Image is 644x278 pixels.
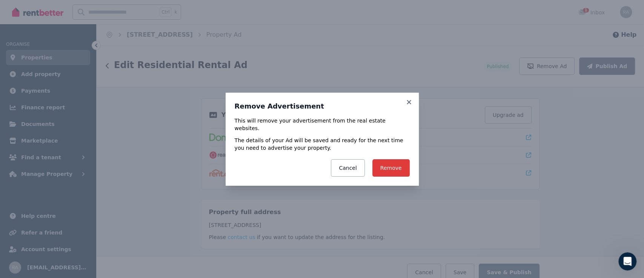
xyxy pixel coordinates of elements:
[235,137,410,152] p: The details of your Ad will be saved and ready for the next time you need to advertise your prope...
[372,159,410,177] button: Remove
[235,117,410,132] p: This will remove your advertisement from the real estate websites.
[235,102,410,111] h3: Remove Advertisement
[6,225,13,232] span: 😐
[331,159,364,177] button: Cancel
[6,225,13,232] span: neutral face reaction
[12,225,19,232] span: 😃
[240,3,255,17] button: Collapse window
[5,3,19,17] button: go back
[618,252,636,270] iframe: Intercom live chat
[12,225,19,232] span: smiley reaction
